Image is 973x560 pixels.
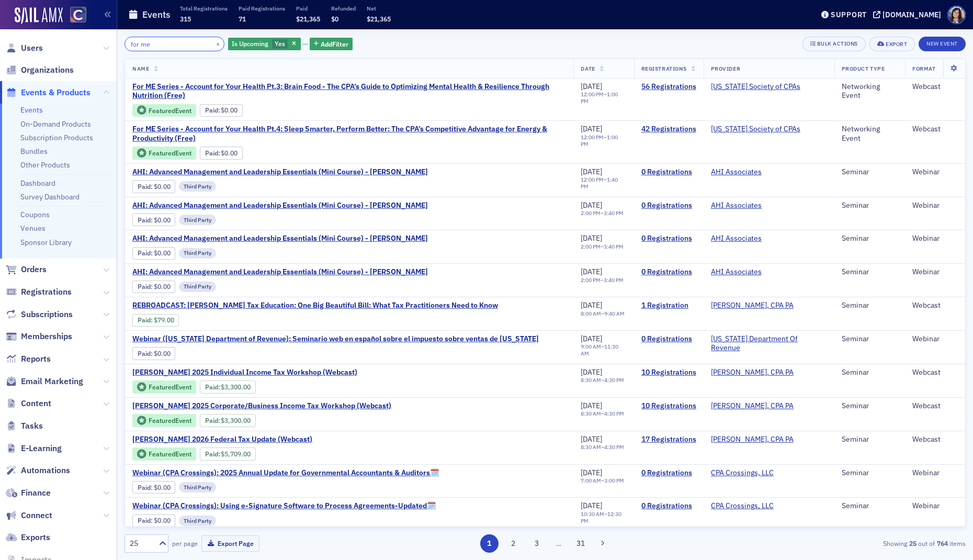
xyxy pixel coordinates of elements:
span: $0.00 [154,484,171,491]
span: $21,365 [367,15,391,23]
span: $0.00 [221,106,237,114]
span: : [138,350,154,357]
a: 0 Registrations [641,468,696,478]
span: $0.00 [221,149,237,157]
a: AHI: Advanced Management and Leadership Essentials (Mini Course) - [PERSON_NAME] [132,201,428,210]
span: : [205,149,221,157]
a: E-Learning [6,443,62,454]
a: Connect [6,510,52,521]
time: 3:00 PM [604,477,624,484]
button: 3 [528,534,546,553]
span: $0.00 [154,183,171,191]
a: Exports [6,532,50,543]
a: Paid [205,450,218,458]
a: Paid [205,417,218,424]
span: CPA Crossings, LLC [711,501,777,511]
div: – [581,477,624,484]
span: Exports [21,532,50,543]
button: 2 [504,534,522,553]
a: Tasks [6,420,43,432]
button: AddFilter [310,38,353,51]
a: Registrations [6,286,72,298]
div: Featured Event [149,384,191,390]
time: 12:00 PM [581,133,604,141]
span: Don Farmer’s 2025 Individual Income Tax Workshop (Webcast) [132,368,357,377]
span: $3,300.00 [221,383,251,391]
span: : [138,316,154,324]
time: 8:30 AM [581,376,601,384]
a: 0 Registrations [641,167,696,177]
span: Webinar (CPA Crossings): Using e-Signature Software to Process Agreements-Updated🗓️ [132,501,436,511]
span: For ME Series - Account for Your Health Pt.4: Sleep Smarter, Perform Better: The CPA’s Competitiv... [132,125,566,143]
a: 10 Registrations [641,401,696,411]
a: [PERSON_NAME], CPA PA [711,301,794,310]
div: – [581,444,624,451]
div: Featured Event [132,147,196,160]
span: 315 [180,15,191,23]
a: Paid [138,484,151,491]
div: Paid: 10 - $330000 [200,414,256,427]
a: Users [6,42,43,54]
span: Memberships [21,331,72,342]
span: Users [21,42,43,54]
div: Paid: 0 - $0 [132,481,175,494]
p: Refunded [331,5,356,12]
time: 2:00 PM [581,209,601,217]
div: Paid: 0 - $0 [132,281,175,293]
div: Webinar [912,234,958,243]
div: Webcast [912,301,958,310]
div: Seminar [842,167,898,177]
a: Paid [138,183,151,191]
span: [DATE] [581,82,602,91]
time: 8:30 AM [581,410,601,417]
a: Venues [20,223,46,233]
span: Organizations [21,64,74,76]
a: [PERSON_NAME] 2025 Corporate/Business Income Tax Workshop (Webcast) [132,401,391,411]
span: Don Farmer, CPA PA [711,435,794,444]
a: Dashboard [20,178,55,188]
span: : [205,383,221,391]
time: 4:30 PM [604,376,624,384]
span: Registrations [21,286,72,298]
span: $3,300.00 [221,417,251,424]
span: $5,709.00 [221,450,251,458]
a: Coupons [20,210,50,219]
button: 31 [572,534,590,553]
span: Orders [21,264,47,275]
a: [US_STATE] Society of CPAs [711,125,800,134]
span: AHI: Advanced Management and Leadership Essentials (Mini Course) - AMLE [132,267,428,277]
a: AHI Associates [711,167,762,177]
time: 8:00 AM [581,310,601,317]
a: Events & Products [6,87,90,98]
a: Paid [205,106,218,114]
a: 56 Registrations [641,82,696,92]
a: Paid [138,316,151,324]
a: Paid [138,249,151,257]
div: Featured Event [132,380,196,394]
a: CPA Crossings, LLC [711,501,774,511]
div: Webinar [912,267,958,277]
div: – [581,277,624,284]
span: Yes [275,39,285,48]
span: : [205,450,221,458]
div: Yes [228,38,301,51]
a: CPA Crossings, LLC [711,468,774,478]
div: Paid: 10 - $330000 [200,380,256,393]
span: Content [21,398,51,409]
a: 42 Registrations [641,125,696,134]
div: Webinar [912,468,958,478]
span: [DATE] [581,167,602,176]
a: Other Products [20,160,70,170]
span: Email Marketing [21,376,83,387]
span: : [138,249,154,257]
span: Is Upcoming [232,39,268,48]
span: CPA Crossings, LLC [711,468,777,478]
time: 2:00 PM [581,243,601,250]
div: Paid: 0 - $0 [132,180,175,193]
a: AHI Associates [711,234,762,243]
span: Subscriptions [21,309,73,320]
span: E-Learning [21,443,62,454]
a: Sponsor Library [20,238,72,247]
time: 12:00 PM [581,176,604,183]
span: Don Farmer, CPA PA [711,401,794,411]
